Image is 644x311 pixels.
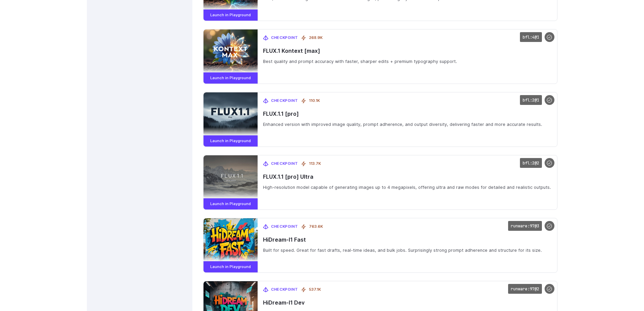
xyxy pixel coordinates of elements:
span: FLUX.1.1 [pro] Ultra [263,174,551,180]
span: 113.7K [309,161,321,167]
img: FLUX.1 Kontext [max] [204,29,258,73]
code: runware:97@3 [508,221,542,231]
span: FLUX.1.1 [pro] [263,111,551,117]
span: High-resolution model capable of generating images up to 4 megapixels, offering ultra and raw mod... [263,184,551,191]
code: bfl:4@1 [520,32,542,42]
span: FLUX.1 Kontext [max] [263,48,551,54]
img: FLUX.1.1 [pro] [204,92,258,136]
span: 537.1K [309,287,321,293]
span: Checkpoint [271,98,298,104]
span: Checkpoint [271,35,298,41]
span: HiDream-I1 Dev [263,299,551,306]
span: HiDream-I1 Fast [263,237,551,243]
span: Best quality and prompt accuracy with faster, sharper edits + premium typography support. [263,59,551,65]
span: Enhanced version with improved image quality, prompt adherence, and output diversity, delivering ... [263,121,551,128]
span: Built for speed. Great for fast drafts, real-time ideas, and bulk jobs. Surprisingly strong promp... [263,247,551,253]
span: Checkpoint [271,224,298,230]
span: Checkpoint [271,287,298,293]
img: FLUX.1.1 [pro] Ultra [204,155,258,199]
span: 268.9K [309,35,323,41]
span: Checkpoint [271,161,298,167]
span: 110.1K [309,98,320,104]
code: runware:97@2 [508,284,542,294]
img: HiDream-I1 Fast [204,218,258,262]
span: 763.6K [309,224,323,230]
code: bfl:2@1 [520,95,542,105]
code: bfl:2@2 [520,158,542,168]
